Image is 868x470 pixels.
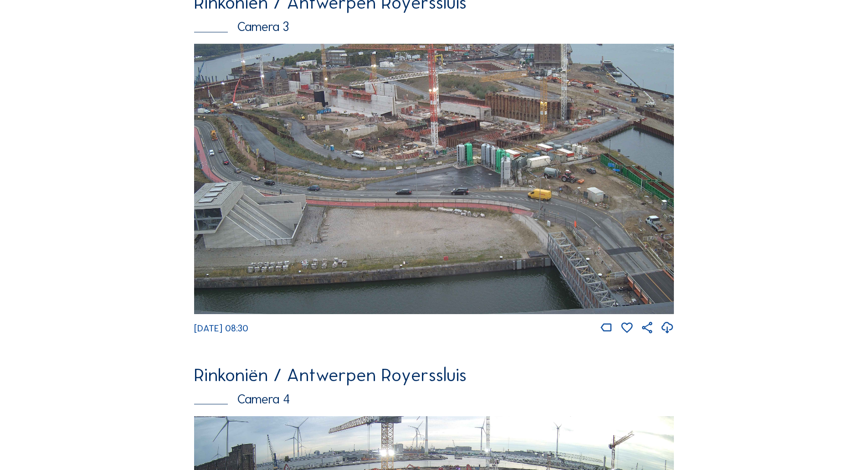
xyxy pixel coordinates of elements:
[194,44,674,314] img: Image
[194,393,674,405] div: Camera 4
[194,366,674,384] div: Rinkoniën / Antwerpen Royerssluis
[194,323,248,334] span: [DATE] 08:30
[194,20,674,33] div: Camera 3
